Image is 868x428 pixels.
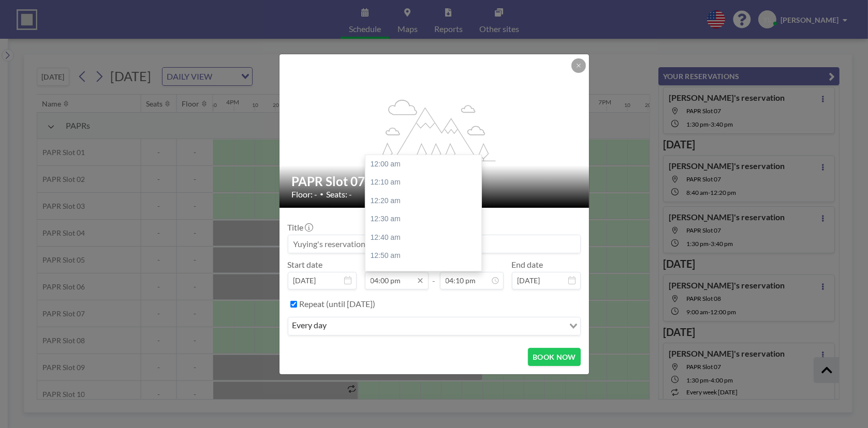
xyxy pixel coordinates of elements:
div: 12:50 am [365,247,487,265]
label: End date [512,259,543,270]
div: 12:00 am [365,155,487,174]
span: • [320,190,324,198]
div: 12:20 am [365,192,487,210]
label: Repeat (until [DATE]) [300,299,376,309]
div: 12:40 am [365,228,487,247]
input: Search for option [330,319,563,333]
div: Search for option [288,317,580,335]
button: BOOK NOW [528,348,580,366]
div: 01:00 am [365,265,487,284]
span: Seats: - [327,189,352,200]
g: flex-grow: 1.2; [373,99,495,161]
label: Start date [288,259,323,270]
div: 12:30 am [365,210,487,228]
label: Title [288,222,312,233]
h2: PAPR Slot 07 [292,174,578,189]
span: - [433,263,436,286]
input: Yuying's reservation [288,235,580,253]
span: Floor: - [292,189,318,200]
div: 12:10 am [365,173,487,192]
span: every day [290,319,329,333]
